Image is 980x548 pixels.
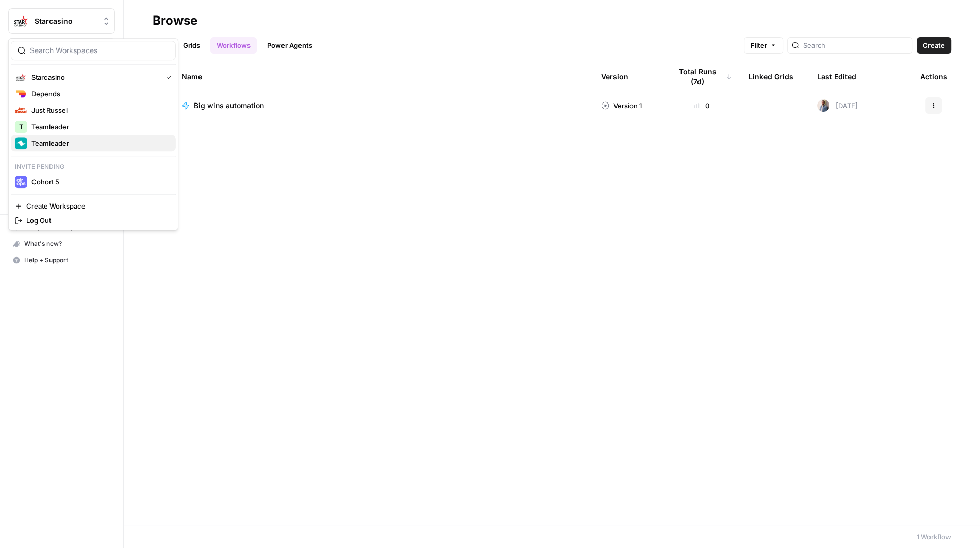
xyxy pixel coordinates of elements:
span: Create [923,40,945,50]
img: Teamleader Logo [15,137,27,149]
div: 1 Workflow [917,532,951,542]
div: Version [601,62,628,91]
span: Starcasino [35,16,97,26]
a: Power Agents [261,37,319,54]
a: Workflows [210,37,257,54]
img: Starcasino Logo [12,12,30,30]
span: Teamleader [31,122,168,132]
a: All [153,37,173,54]
div: Browse [153,12,197,29]
button: Filter [744,37,783,54]
button: Create [917,37,951,54]
div: Name [181,62,585,91]
span: Depends [31,89,168,99]
span: Starcasino [31,72,158,82]
span: Filter [751,40,767,50]
a: Create Workspace [11,199,176,213]
img: Cohort 5 Logo [15,176,27,188]
div: Version 1 [601,100,642,111]
div: Total Runs (7d) [671,62,732,91]
button: What's new? [8,235,115,252]
span: Cohort 5 [31,177,168,187]
div: Linked Grids [749,62,793,91]
span: T [19,122,23,132]
p: Invite pending [11,160,176,174]
img: Depends Logo [15,88,27,100]
div: Workspace: Starcasino [8,38,178,230]
div: What's new? [9,236,114,251]
button: Help + Support [8,252,115,268]
span: Big wins automation [194,100,264,111]
div: [DATE] [817,99,858,112]
input: Search [803,40,908,50]
span: Just Russel [31,105,168,115]
div: Actions [920,62,948,91]
span: Log Out [26,215,168,226]
img: Just Russel Logo [15,104,27,116]
a: Big wins automation [181,100,585,111]
span: Help + Support [24,255,110,265]
img: 542af2wjek5zirkck3dd1n2hljhm [817,99,829,112]
div: Last Edited [817,62,856,91]
img: Starcasino Logo [15,71,27,83]
button: Workspace: Starcasino [8,8,115,34]
span: Create Workspace [26,201,168,211]
a: Grids [177,37,206,54]
input: Search Workspaces [30,45,169,56]
span: Teamleader [31,138,168,148]
a: Log Out [11,213,176,228]
div: 0 [671,100,732,111]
